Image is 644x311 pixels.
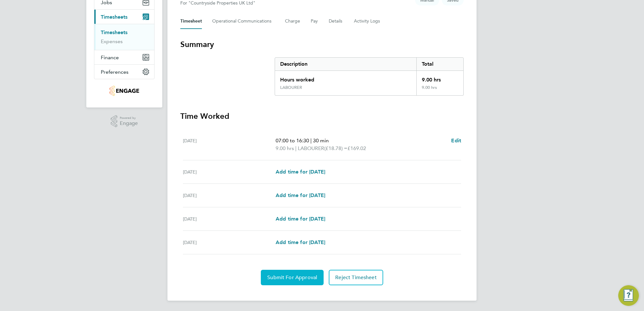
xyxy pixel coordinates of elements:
a: Timesheets [101,29,128,35]
img: nowcareers-logo-retina.png [109,86,139,96]
button: Charge [285,14,300,29]
span: (£18.78) = [324,145,347,151]
div: Total [416,58,463,71]
span: | [295,145,297,151]
span: Preferences [101,69,128,75]
span: Powered by [120,115,138,121]
div: [DATE] [183,239,276,246]
span: Finance [101,54,119,61]
button: Operational Communications [212,14,275,29]
button: Activity Logs [354,14,381,29]
div: 9.00 hrs [416,71,463,85]
button: Finance [94,50,154,64]
button: Reject Timesheet [329,270,383,285]
button: Preferences [94,65,154,79]
div: [DATE] [183,168,276,176]
div: [DATE] [183,215,276,223]
h3: Summary [180,39,464,50]
button: Timesheets [94,10,154,24]
span: 30 min [313,137,329,144]
span: Timesheets [101,14,128,20]
div: [DATE] [183,192,276,199]
div: Summary [275,57,464,96]
div: 9.00 hrs [416,85,463,95]
button: Details [329,14,344,29]
span: Reject Timesheet [335,274,377,281]
span: 07:00 to 16:30 [276,137,309,144]
a: Add time for [DATE] [276,239,325,246]
section: Timesheet [180,39,464,285]
div: Timesheets [94,24,154,50]
button: Submit For Approval [261,270,324,285]
h3: Time Worked [180,111,464,121]
span: Add time for [DATE] [276,216,325,222]
span: Add time for [DATE] [276,169,325,175]
a: Expenses [101,38,123,44]
span: | [310,137,312,144]
a: Edit [451,137,461,145]
button: Pay [311,14,318,29]
a: Go to home page [94,86,155,96]
a: Powered byEngage [111,115,138,127]
span: 9.00 hrs [276,145,294,151]
span: Submit For Approval [267,274,317,281]
a: Add time for [DATE] [276,215,325,223]
button: Timesheet [180,14,202,29]
span: LABOURER [298,145,324,152]
div: Description [275,58,416,71]
button: Engage Resource Center [618,285,639,306]
div: LABOURER [280,85,302,90]
div: For "Countryside Properties UK Ltd" [180,0,268,6]
span: Add time for [DATE] [276,192,325,198]
span: £169.02 [347,145,366,151]
a: Add time for [DATE] [276,192,325,199]
a: Add time for [DATE] [276,168,325,176]
span: Add time for [DATE] [276,239,325,245]
span: Engage [120,121,138,126]
div: Hours worked [275,71,416,85]
div: [DATE] [183,137,276,152]
span: Edit [451,137,461,144]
